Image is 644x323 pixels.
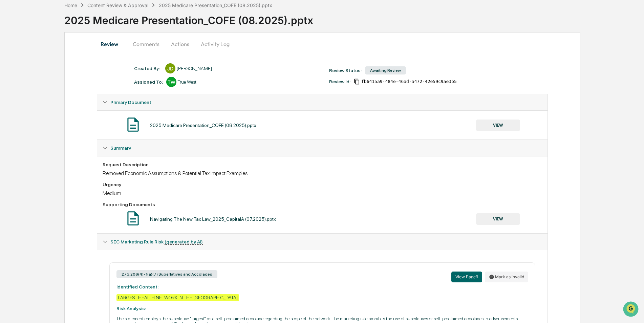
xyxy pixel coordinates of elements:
[116,306,146,311] strong: Risk Analysis:
[354,79,360,85] span: Copy Id
[165,239,203,245] u: (generated by AI)
[159,2,272,8] div: 2025 Medicare Presentation_COFE (08.2025).pptx
[178,79,196,85] div: True West
[166,77,176,87] div: TW
[451,272,482,282] button: View Page9
[103,190,542,196] div: Medium
[177,66,212,71] div: [PERSON_NAME]
[116,284,158,289] strong: Identified Content:
[97,36,548,52] div: secondary tabs example
[116,270,217,278] div: 275.206(4)-1(a)(7) Superlatives and Accolades
[110,239,203,244] span: SEC Marketing Rule Risk
[125,116,142,133] img: Document Icon
[110,100,151,105] span: Primary Document
[125,210,142,227] img: Document Icon
[18,31,112,38] input: Clear
[14,85,44,92] span: Preclearance
[103,182,542,187] div: Urgency
[7,86,12,91] div: 🖐️
[485,272,528,282] button: Mark as invalid
[4,95,45,108] a: 🔎Data Lookup
[110,145,131,151] span: Summary
[97,234,547,250] div: SEC Marketing Rule Risk (generated by AI)
[14,98,43,105] span: Data Lookup
[4,83,46,95] a: 🖐️Preclearance
[64,2,77,8] div: Home
[361,79,457,84] span: fb6415a9-484e-46ad-a472-42e59c9ae3b5
[195,36,235,52] button: Activity Log
[97,140,547,156] div: Summary
[46,83,87,95] a: 🗄️Attestations
[7,52,19,64] img: 1746055101610-c473b297-6a78-478c-a979-82029cc54cd1
[127,36,165,52] button: Comments
[103,202,542,207] div: Supporting Documents
[97,36,127,52] button: Review
[116,294,239,301] div: LARGEST HEALTH NETWORK IN THE [GEOGRAPHIC_DATA]
[67,115,82,120] span: Pylon
[23,59,86,64] div: We're available if you need us!
[329,79,350,84] div: Review Id:
[476,120,520,131] button: VIEW
[622,301,641,319] iframe: Open customer support
[7,14,123,25] p: How can we help?
[134,66,162,71] div: Created By: ‎ ‎
[97,110,547,139] div: Primary Document
[48,114,82,120] a: Powered byPylon
[56,85,84,92] span: Attestations
[103,170,542,176] div: Removed Economic Assumptions & Potential Tax Impact Examples
[103,162,542,167] div: Request Description
[49,86,55,91] div: 🗄️
[150,216,276,222] div: Navigating The New Tax Law_2025_CapitalA (07.2025).pptx
[329,68,362,73] div: Review Status:
[97,156,547,233] div: Summary
[23,52,111,59] div: Start new chat
[7,99,12,104] div: 🔎
[165,36,195,52] button: Actions
[365,66,406,74] div: Awaiting Review
[97,94,547,110] div: Primary Document
[134,79,163,85] div: Assigned To:
[150,123,256,128] div: 2025 Medicare Presentation_COFE (08.2025).pptx
[476,213,520,225] button: VIEW
[64,9,644,26] div: 2025 Medicare Presentation_COFE (08.2025).pptx
[115,54,123,62] button: Start new chat
[87,2,148,8] div: Content Review & Approval
[165,63,175,73] div: JD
